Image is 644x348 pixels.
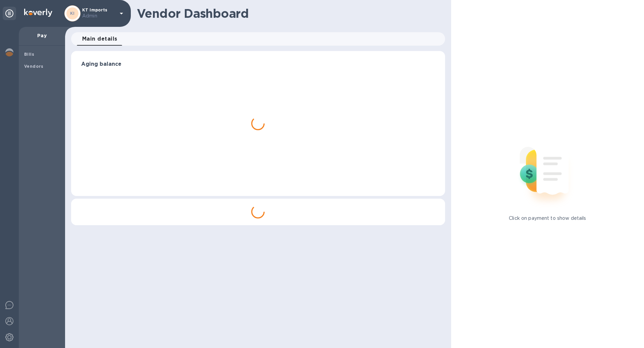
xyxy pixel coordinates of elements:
p: Click on payment to show details [509,215,586,222]
b: Bills [24,52,34,57]
b: Vendors [24,64,44,69]
img: Logo [24,9,52,17]
h3: Aging balance [81,61,435,67]
p: Pay [24,32,60,39]
h1: Vendor Dashboard [137,6,440,20]
p: KT Imports [82,8,116,19]
b: KI [70,11,75,16]
p: Admin [82,12,116,19]
div: Unpin categories [3,7,16,20]
span: Main details [82,34,117,44]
